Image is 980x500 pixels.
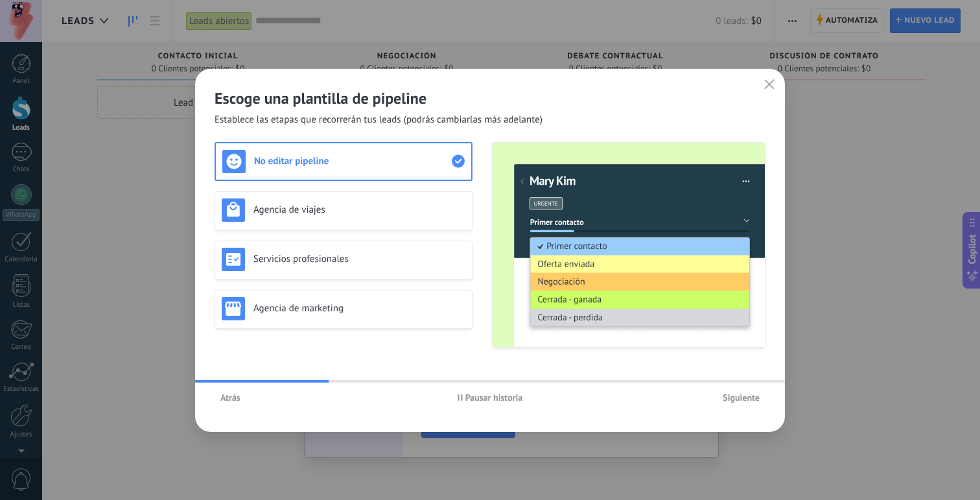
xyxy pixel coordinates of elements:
[723,393,760,402] span: Siguiente
[220,393,240,402] span: Atrás
[253,253,465,265] h3: Servicios profesionales
[465,393,523,402] span: Pausar historia
[215,113,542,126] span: Establece las etapas que recorrerán tus leads (podrás cambiarlas más adelante)
[215,88,765,108] h2: Escoge una plantilla de pipeline
[717,388,765,407] button: Siguiente
[452,388,529,407] button: Pausar historia
[254,155,452,167] h3: No editar pipeline
[253,204,465,216] h3: Agencia de viajes
[253,302,465,315] h3: Agencia de marketing
[215,388,246,407] button: Atrás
